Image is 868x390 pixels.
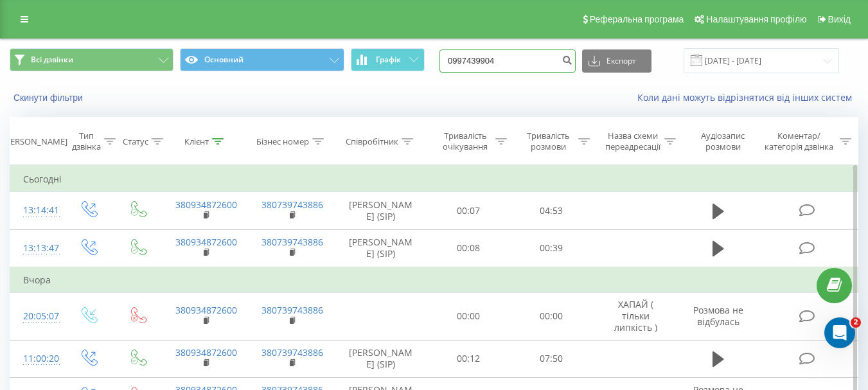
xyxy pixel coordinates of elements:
[346,136,398,147] div: Співробітник
[175,346,237,359] a: 380934872600
[256,136,309,147] div: Бізнес номер
[335,192,427,229] td: [PERSON_NAME] (SIP)
[637,91,858,103] a: Коли дані можуть відрізнятися вiд інших систем
[510,229,593,267] td: 00:39
[175,304,237,316] a: 380934872600
[184,136,209,147] div: Клієнт
[593,292,679,340] td: ХАПАЙ ( тільки липкість )
[261,304,323,316] a: 380739743886
[3,136,67,147] div: [PERSON_NAME]
[123,136,148,147] div: Статус
[335,340,427,377] td: [PERSON_NAME] (SIP)
[522,130,575,152] div: Тривалість розмови
[605,130,661,152] div: Назва схеми переадресації
[582,49,651,73] button: Експорт
[261,346,323,359] a: 380739743886
[23,346,50,371] div: 11:00:20
[439,49,576,73] input: Пошук за номером
[23,198,50,223] div: 13:14:41
[851,317,861,328] span: 2
[510,340,593,377] td: 07:50
[10,267,858,293] td: Вчора
[180,48,344,71] button: Основний
[427,292,510,340] td: 00:00
[23,236,50,261] div: 13:13:47
[761,130,837,152] div: Коментар/категорія дзвінка
[427,192,510,229] td: 00:07
[590,14,684,24] span: Реферальна програма
[510,292,593,340] td: 00:00
[376,55,401,64] span: Графік
[23,304,50,329] div: 20:05:07
[10,166,858,192] td: Сьогодні
[335,229,427,267] td: [PERSON_NAME] (SIP)
[510,192,593,229] td: 04:53
[427,340,510,377] td: 00:12
[427,229,510,267] td: 00:08
[175,236,237,248] a: 380934872600
[693,304,743,328] span: Розмова не відбулась
[10,48,173,71] button: Всі дзвінки
[706,14,806,24] span: Налаштування профілю
[824,317,855,348] iframe: Intercom live chat
[175,199,237,211] a: 380934872600
[31,55,73,65] span: Всі дзвінки
[691,130,756,152] div: Аудіозапис розмови
[261,199,323,211] a: 380739743886
[72,130,101,152] div: Тип дзвінка
[828,14,851,24] span: Вихід
[351,48,425,71] button: Графік
[261,236,323,248] a: 380739743886
[439,130,492,152] div: Тривалість очікування
[10,92,89,103] button: Скинути фільтри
